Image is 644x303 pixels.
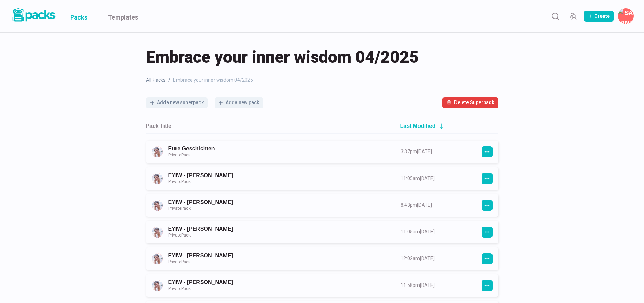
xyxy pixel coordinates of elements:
[146,76,166,84] a: All Packs
[442,97,498,108] button: Delete Superpack
[566,9,580,23] button: Manage Team Invites
[146,123,171,129] h2: Pack Title
[548,9,562,23] button: Search
[146,76,498,84] nav: breadcrumb
[400,123,436,129] h2: Last Modified
[146,46,419,68] span: Embrace your inner wisdom 04/2025
[173,76,253,84] span: Embrace your inner wisdom 04/2025
[584,11,614,22] button: Create Pack
[168,76,170,84] span: /
[215,97,263,108] button: Adda new pack
[618,8,634,24] button: Savina Tilmann
[10,7,57,23] img: Packs logo
[10,7,57,25] a: Packs logo
[146,97,208,108] button: Adda new superpack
